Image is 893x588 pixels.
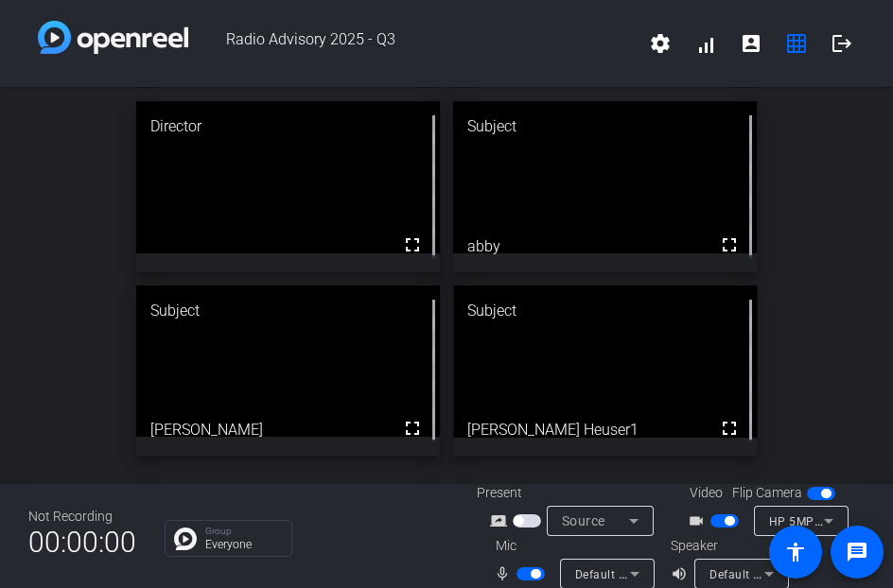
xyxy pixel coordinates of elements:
[401,233,424,256] mat-icon: fullscreen
[688,510,710,532] mat-icon: videocam_outline
[205,539,282,550] p: Everyone
[136,101,440,152] div: Director
[683,21,728,66] button: signal_cellular_alt
[718,417,741,440] mat-icon: fullscreen
[671,562,693,585] mat-icon: volume_up
[477,536,666,556] div: Mic
[401,417,424,440] mat-icon: fullscreen
[831,32,853,55] mat-icon: logout
[205,527,282,536] p: Group
[136,285,440,337] div: Subject
[28,519,136,565] span: 00:00:00
[740,32,762,55] mat-icon: account_box
[575,566,795,581] span: Default - Microphone (Realtek(R) Audio)
[649,32,672,55] mat-icon: settings
[846,541,868,563] mat-icon: message
[785,32,808,55] mat-icon: grid_on
[671,536,784,556] div: Speaker
[494,562,517,585] mat-icon: mic_none
[690,483,723,503] span: Video
[732,483,802,503] span: Flip Camera
[453,285,757,337] div: Subject
[562,513,605,528] span: Source
[784,541,807,563] mat-icon: accessibility
[477,483,666,503] div: Present
[174,527,197,550] img: Chat Icon
[718,233,741,256] mat-icon: fullscreen
[188,21,638,66] span: Radio Advisory 2025 - Q3
[38,21,188,54] img: white-gradient.svg
[453,101,757,152] div: Subject
[28,507,136,527] div: Not Recording
[490,510,513,532] mat-icon: screen_share_outline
